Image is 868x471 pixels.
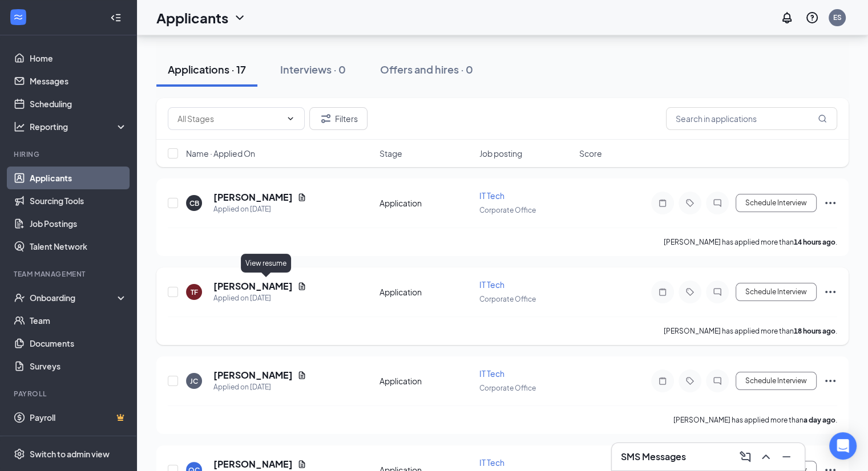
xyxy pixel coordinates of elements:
[818,114,827,123] svg: MagnifyingGlass
[804,416,835,424] b: a day ago
[286,114,295,123] svg: ChevronDown
[794,327,835,335] b: 18 hours ago
[309,107,368,130] button: Filter Filters
[380,148,402,159] span: Stage
[780,11,794,25] svg: Notifications
[30,355,127,377] a: Surveys
[30,70,127,92] a: Messages
[110,12,122,23] svg: Collapse
[683,198,697,208] svg: Tag
[736,372,817,390] button: Schedule Interview
[14,448,25,460] svg: Settings
[189,198,199,208] div: CB
[213,204,306,215] div: Applied on [DATE]
[30,406,127,429] a: PayrollCrown
[233,11,247,25] svg: ChevronDown
[656,198,669,208] svg: Note
[30,235,127,258] a: Talent Network
[829,432,857,460] div: Open Intercom Messenger
[30,189,127,212] a: Sourcing Tools
[297,371,306,380] svg: Document
[683,287,697,297] svg: Tag
[14,269,125,279] div: Team Management
[479,190,504,201] span: IT Tech
[186,148,255,159] span: Name · Applied On
[710,198,724,208] svg: ChatInactive
[757,448,775,466] button: ChevronUp
[30,167,127,189] a: Applicants
[30,309,127,332] a: Team
[738,450,752,464] svg: ComposeMessage
[177,112,281,125] input: All Stages
[656,287,669,297] svg: Note
[280,62,346,76] div: Interviews · 0
[213,280,293,293] h5: [PERSON_NAME]
[14,292,25,303] svg: UserCheck
[297,282,306,291] svg: Document
[621,450,686,463] h3: SMS Messages
[479,148,522,159] span: Job posting
[14,149,125,159] div: Hiring
[479,279,504,290] span: IT Tech
[191,287,198,297] div: TF
[823,285,837,299] svg: Ellipses
[823,196,837,210] svg: Ellipses
[479,206,536,214] span: Corporate Office
[794,238,835,246] b: 14 hours ago
[30,332,127,355] a: Documents
[297,193,306,202] svg: Document
[736,283,817,301] button: Schedule Interview
[579,148,602,159] span: Score
[30,292,118,303] div: Onboarding
[30,448,110,460] div: Switch to admin view
[736,194,817,212] button: Schedule Interview
[380,286,473,298] div: Application
[380,197,473,209] div: Application
[683,376,697,385] svg: Tag
[30,121,128,132] div: Reporting
[14,121,25,132] svg: Analysis
[656,376,669,385] svg: Note
[823,374,837,388] svg: Ellipses
[213,458,293,470] h5: [PERSON_NAME]
[777,448,796,466] button: Minimize
[14,389,125,399] div: Payroll
[664,237,837,247] p: [PERSON_NAME] has applied more than .
[673,415,837,425] p: [PERSON_NAME] has applied more than .
[241,254,291,273] div: View resume
[156,8,228,27] h1: Applicants
[380,375,473,387] div: Application
[479,457,504,468] span: IT Tech
[805,11,819,25] svg: QuestionInfo
[479,368,504,379] span: IT Tech
[736,448,754,466] button: ComposeMessage
[710,287,724,297] svg: ChatInactive
[30,212,127,235] a: Job Postings
[13,11,24,23] svg: WorkstreamLogo
[190,376,198,386] div: JC
[664,326,837,336] p: [PERSON_NAME] has applied more than .
[479,384,536,392] span: Corporate Office
[479,295,536,303] span: Corporate Office
[168,62,246,76] div: Applications · 17
[30,47,127,70] a: Home
[710,376,724,385] svg: ChatInactive
[213,191,293,204] h5: [PERSON_NAME]
[833,13,842,22] div: ES
[319,112,333,125] svg: Filter
[380,62,473,76] div: Offers and hires · 0
[297,460,306,469] svg: Document
[780,450,793,464] svg: Minimize
[213,381,306,393] div: Applied on [DATE]
[213,369,293,381] h5: [PERSON_NAME]
[213,293,306,304] div: Applied on [DATE]
[30,92,127,115] a: Scheduling
[759,450,773,464] svg: ChevronUp
[666,107,837,130] input: Search in applications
